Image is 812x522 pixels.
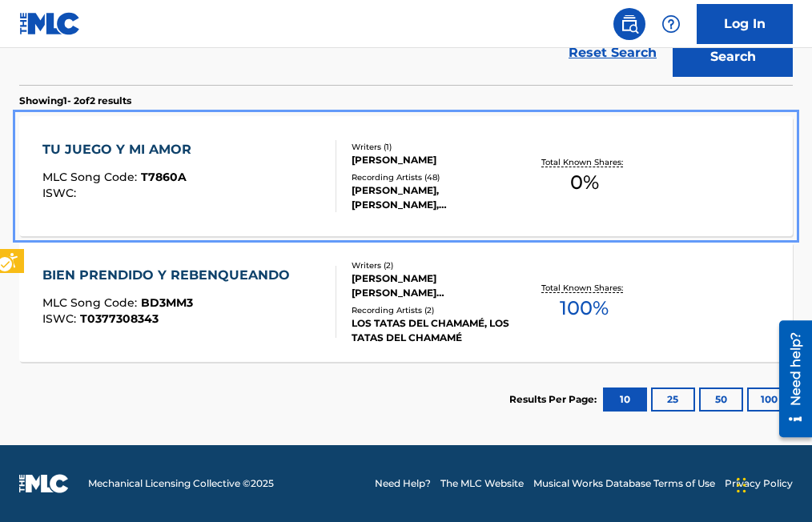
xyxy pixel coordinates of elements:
div: Recording Artists ( 2 ) [352,304,520,316]
div: Chat Widget [732,445,812,522]
img: help [661,14,681,34]
div: Writers ( 2 ) [352,259,520,271]
button: 50 [699,387,743,412]
a: Reset Search [561,35,665,70]
button: Search [673,37,793,77]
div: Writers ( 1 ) [352,141,520,153]
span: BD3MM3 [141,295,193,310]
span: 0 % [570,168,599,197]
p: Total Known Shares: [541,156,627,168]
span: MLC Song Code : [42,170,141,184]
a: Need Help? [375,476,431,491]
iframe: Iframe | Resource Center [767,314,812,443]
div: [PERSON_NAME] [352,153,520,167]
span: 100 % [560,294,609,323]
a: BIEN PRENDIDO Y REBENQUEANDOMLC Song Code:BD3MM3ISWC:T0377308343Writers (2)[PERSON_NAME] [PERSON_... [19,242,793,362]
a: The MLC Website [440,476,524,491]
img: search [620,14,639,34]
div: LOS TATAS DEL CHAMAMÉ, LOS TATAS DEL CHAMAMÉ [352,316,520,345]
div: Drag [737,461,746,509]
button: 25 [651,387,695,412]
div: BIEN PRENDIDO Y REBENQUEANDO [42,266,298,285]
span: ISWC : [42,186,80,200]
div: [PERSON_NAME], [PERSON_NAME], [PERSON_NAME], [PERSON_NAME], [PERSON_NAME] [352,183,520,212]
span: Mechanical Licensing Collective © 2025 [88,476,274,491]
p: Showing 1 - 2 of 2 results [19,94,131,108]
a: Musical Works Database Terms of Use [533,476,715,491]
span: MLC Song Code : [42,295,141,310]
a: TU JUEGO Y MI AMORMLC Song Code:T7860AISWC:Writers (1)[PERSON_NAME]Recording Artists (48)[PERSON_... [19,116,793,236]
img: MLC Logo [19,12,81,35]
span: T7860A [141,170,187,184]
iframe: Hubspot Iframe [732,445,812,522]
div: TU JUEGO Y MI AMOR [42,140,199,159]
button: 10 [603,387,647,412]
a: Privacy Policy [725,476,793,491]
div: Recording Artists ( 48 ) [352,171,520,183]
img: logo [19,474,69,493]
div: [PERSON_NAME] [PERSON_NAME] [PERSON_NAME] [352,271,520,300]
button: 100 [747,387,791,412]
p: Total Known Shares: [541,282,627,294]
span: ISWC : [42,311,80,326]
p: Results Per Page: [509,392,601,407]
a: Log In [697,4,793,44]
span: T0377308343 [80,311,159,326]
